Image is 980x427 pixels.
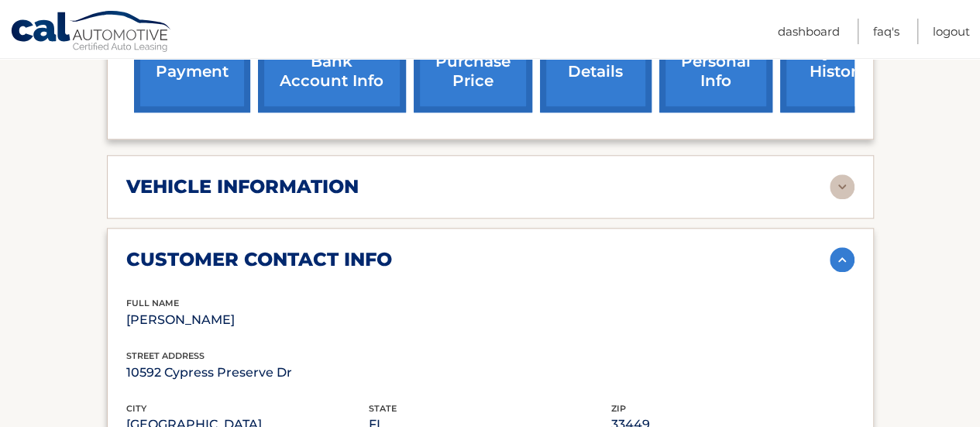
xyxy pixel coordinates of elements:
span: zip [611,403,626,414]
span: city [126,403,146,414]
a: request purchase price [414,11,532,112]
a: account details [540,11,652,112]
p: [PERSON_NAME] [126,309,369,331]
img: accordion-active.svg [830,247,854,272]
a: Dashboard [778,19,840,44]
a: FAQ's [873,19,899,44]
a: payment history [780,11,896,112]
a: update personal info [659,11,772,112]
a: make a payment [134,11,250,112]
h2: vehicle information [126,175,359,198]
p: 10592 Cypress Preserve Dr [126,362,369,384]
a: Cal Automotive [10,10,173,55]
span: state [369,403,397,414]
span: street address [126,350,205,361]
a: Add/Remove bank account info [258,11,406,112]
h2: customer contact info [126,248,392,271]
span: full name [126,298,179,308]
a: Logout [933,19,970,44]
img: accordion-rest.svg [830,174,854,199]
